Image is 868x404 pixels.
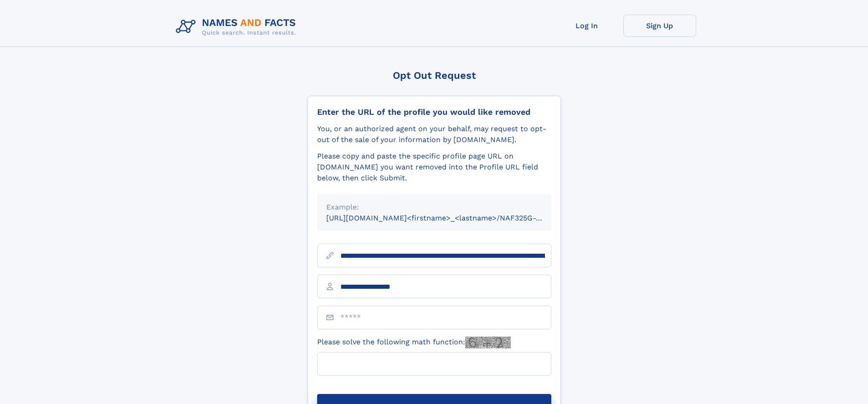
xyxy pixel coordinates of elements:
[326,202,542,213] div: Example:
[326,214,569,222] small: [URL][DOMAIN_NAME]<firstname>_<lastname>/NAF325G-xxxxxxxx
[172,15,303,39] img: Logo Names and Facts
[550,15,623,37] a: Log In
[317,123,551,145] div: You, or an authorized agent on your behalf, may request to opt-out of the sale of your informatio...
[317,337,511,348] label: Please solve the following math function:
[317,151,551,184] div: Please copy and paste the specific profile page URL on [DOMAIN_NAME] you want removed into the Pr...
[308,70,561,81] div: Opt Out Request
[623,15,696,37] a: Sign Up
[317,107,551,117] div: Enter the URL of the profile you would like removed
